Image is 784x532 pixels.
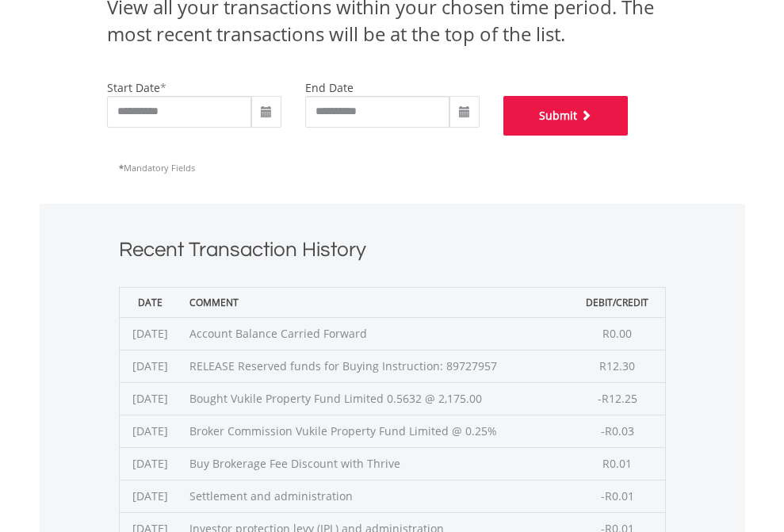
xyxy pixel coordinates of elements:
[601,423,634,438] span: -R0.03
[119,415,182,447] td: [DATE]
[599,358,635,373] span: R12.30
[182,382,571,415] td: Bought Vukile Property Fund Limited 0.5632 @ 2,175.00
[119,235,666,271] h1: Recent Transaction History
[598,391,637,406] span: -R12.25
[182,317,571,350] td: Account Balance Carried Forward
[119,162,195,174] span: Mandatory Fields
[119,447,182,480] td: [DATE]
[119,382,182,415] td: [DATE]
[182,480,571,512] td: Settlement and administration
[119,317,182,350] td: [DATE]
[182,447,571,480] td: Buy Brokerage Fee Discount with Thrive
[182,287,571,317] th: Comment
[119,287,182,317] th: Date
[182,350,571,382] td: RELEASE Reserved funds for Buying Instruction: 89727957
[570,287,665,317] th: Debit/Credit
[182,415,571,447] td: Broker Commission Vukile Property Fund Limited @ 0.25%
[119,350,182,382] td: [DATE]
[602,456,632,471] span: R0.01
[305,80,354,95] label: end date
[119,480,182,512] td: [DATE]
[107,80,160,95] label: start date
[503,96,629,136] button: Submit
[601,488,634,503] span: -R0.01
[602,326,632,341] span: R0.00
